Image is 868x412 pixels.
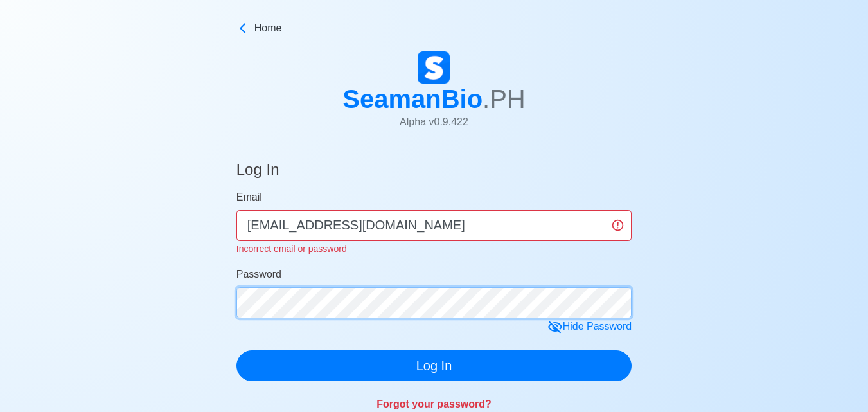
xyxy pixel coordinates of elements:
[236,21,632,36] a: Home
[547,319,632,335] div: Hide Password
[418,51,450,84] img: Logo
[483,85,526,113] span: .PH
[236,192,262,202] span: Email
[236,161,279,184] h4: Log In
[342,84,526,114] h1: SeamanBio
[236,244,347,254] small: Incorrect email or password
[236,350,632,381] button: Log In
[342,114,526,130] p: Alpha v 0.9.422
[236,269,281,280] span: Password
[342,51,526,140] a: SeamanBio.PHAlpha v0.9.422
[254,21,282,36] span: Home
[236,210,632,241] input: Your email
[376,399,492,409] a: Forgot your password?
